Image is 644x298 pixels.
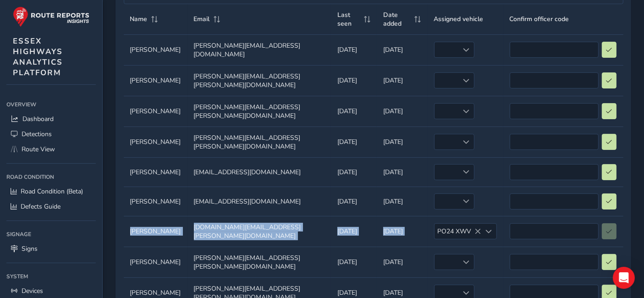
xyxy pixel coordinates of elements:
[124,96,187,127] td: [PERSON_NAME]
[377,157,428,187] td: [DATE]
[22,130,52,138] span: Detections
[331,127,377,157] td: [DATE]
[124,65,187,96] td: [PERSON_NAME]
[377,127,428,157] td: [DATE]
[124,157,187,187] td: [PERSON_NAME]
[6,270,96,283] div: System
[331,34,377,65] td: [DATE]
[383,11,411,28] span: Date added
[22,145,55,154] span: Route View
[6,98,96,111] div: Overview
[187,34,331,65] td: [PERSON_NAME][EMAIL_ADDRESS][DOMAIN_NAME]
[187,157,331,187] td: [EMAIL_ADDRESS][DOMAIN_NAME]
[510,15,569,23] span: Confirm officer code
[435,224,481,239] span: PO24 XWV
[377,34,428,65] td: [DATE]
[6,241,96,256] a: Signs
[377,65,428,96] td: [DATE]
[124,247,187,277] td: [PERSON_NAME]
[6,170,96,184] div: Road Condition
[13,36,63,78] span: ESSEX HIGHWAYS ANALYTICS PLATFORM
[331,247,377,277] td: [DATE]
[187,127,331,157] td: [PERSON_NAME][EMAIL_ADDRESS][PERSON_NAME][DOMAIN_NAME]
[331,216,377,247] td: [DATE]
[21,187,83,196] span: Road Condition (Beta)
[187,96,331,127] td: [PERSON_NAME][EMAIL_ADDRESS][PERSON_NAME][DOMAIN_NAME]
[21,202,61,211] span: Defects Guide
[331,187,377,216] td: [DATE]
[377,247,428,277] td: [DATE]
[187,216,331,247] td: [DOMAIN_NAME][EMAIL_ADDRESS][PERSON_NAME][DOMAIN_NAME]
[377,96,428,127] td: [DATE]
[187,247,331,277] td: [PERSON_NAME][EMAIL_ADDRESS][PERSON_NAME][DOMAIN_NAME]
[6,184,96,199] a: Road Condition (Beta)
[337,11,360,28] span: Last seen
[377,187,428,216] td: [DATE]
[22,115,54,123] span: Dashboard
[22,244,38,253] span: Signs
[187,187,331,216] td: [EMAIL_ADDRESS][DOMAIN_NAME]
[6,127,96,142] a: Detections
[6,199,96,214] a: Defects Guide
[6,227,96,241] div: Signage
[377,216,428,247] td: [DATE]
[194,15,210,23] span: Email
[331,96,377,127] td: [DATE]
[124,216,187,247] td: [PERSON_NAME]
[6,111,96,127] a: Dashboard
[22,287,43,295] span: Devices
[331,157,377,187] td: [DATE]
[130,15,148,23] span: Name
[124,187,187,216] td: [PERSON_NAME]
[434,15,484,23] span: Assigned vehicle
[613,267,635,289] div: Open Intercom Messenger
[187,65,331,96] td: [PERSON_NAME][EMAIL_ADDRESS][PERSON_NAME][DOMAIN_NAME]
[13,6,89,27] img: rr logo
[124,127,187,157] td: [PERSON_NAME]
[6,142,96,157] a: Route View
[124,34,187,65] td: [PERSON_NAME]
[331,65,377,96] td: [DATE]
